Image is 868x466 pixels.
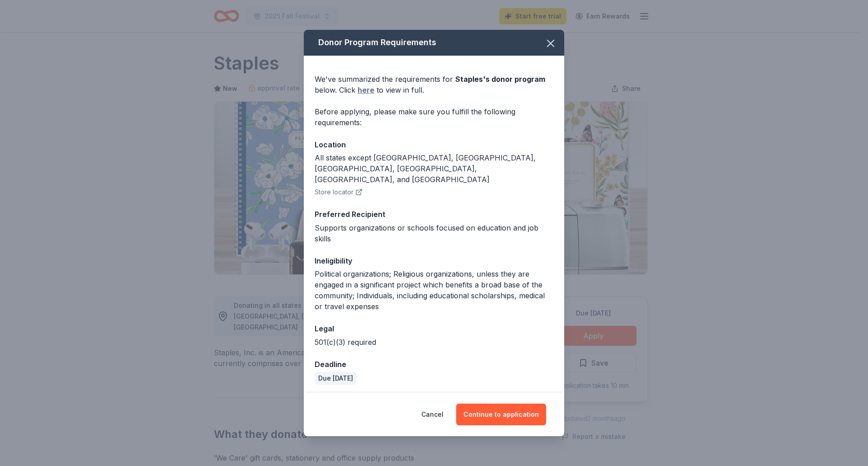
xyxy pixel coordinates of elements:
[315,152,553,185] div: All states except [GEOGRAPHIC_DATA], [GEOGRAPHIC_DATA], [GEOGRAPHIC_DATA], [GEOGRAPHIC_DATA], [GE...
[315,358,553,370] div: Deadline
[315,139,553,151] div: Location
[315,268,553,312] div: Political organizations; Religious organizations, unless they are engaged in a significant projec...
[315,255,553,267] div: Ineligibility
[456,404,546,425] button: Continue to application
[421,404,443,425] button: Cancel
[315,187,363,198] button: Store locator
[315,323,553,334] div: Legal
[315,106,553,128] div: Before applying, please make sure you fulfill the following requirements:
[304,30,564,56] div: Donor Program Requirements
[358,85,374,95] a: here
[455,75,545,84] span: Staples 's donor program
[315,208,553,220] div: Preferred Recipient
[315,337,553,348] div: 501(c)(3) required
[315,74,553,95] div: We've summarized the requirements for below. Click to view in full.
[315,372,357,385] div: Due [DATE]
[315,222,553,244] div: Supports organizations or schools focused on education and job skills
